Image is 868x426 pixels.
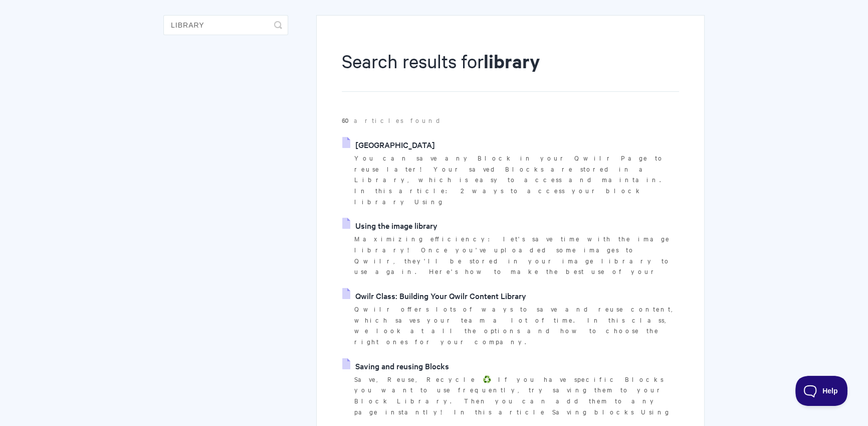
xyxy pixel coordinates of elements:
[342,137,435,152] a: [GEOGRAPHIC_DATA]
[354,304,679,347] p: Qwilr offers lots of ways to save and reuse content, which saves your team a lot of time. In this...
[484,49,540,73] strong: library
[795,376,848,406] iframe: Toggle Customer Support
[342,358,449,373] a: Saving and reusing Blocks
[342,48,679,92] h1: Search results for
[342,115,354,125] strong: 60
[163,15,288,35] input: Search
[354,233,679,277] p: Maximizing efficiency: let's save time with the image library! Once you've uploaded some images t...
[342,115,679,126] p: articles found
[354,374,679,417] p: Save, Reuse, Recycle ♻️ If you have specific Blocks you want to use frequently, try saving them t...
[342,218,438,233] a: Using the image library
[354,153,679,207] p: You can save any Block in your Qwilr Page to reuse later! Your saved Blocks are stored in a Libra...
[342,288,526,303] a: Qwilr Class: Building Your Qwilr Content Library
